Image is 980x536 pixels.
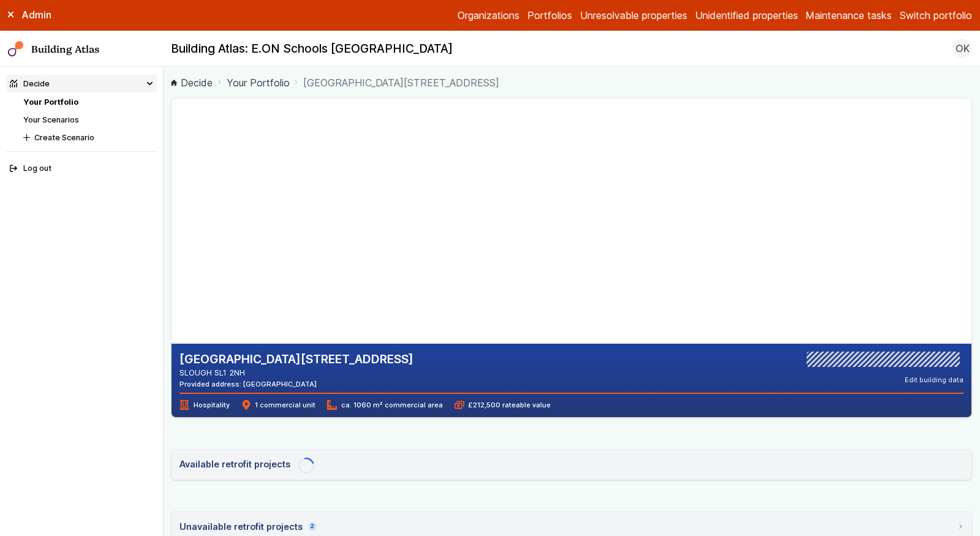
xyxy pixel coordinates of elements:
[179,352,413,368] h2: [GEOGRAPHIC_DATA][STREET_ADDRESS]
[179,458,290,471] h3: Available retrofit projects
[454,400,551,410] span: £212,500 rateable value
[10,78,50,89] div: Decide
[327,400,442,410] span: ca. 1060 m² commercial area
[179,520,316,534] div: Unavailable retrofit projects
[458,8,519,23] a: Organizations
[695,8,798,23] a: Unidentified properties
[23,97,78,107] a: Your Portfolio
[952,39,972,58] button: OK
[20,129,157,146] button: Create Scenario
[905,375,963,385] button: Edit building data
[956,41,970,56] span: OK
[6,160,157,178] button: Log out
[179,367,413,379] address: SLOUGH SL1 2NH
[8,41,24,57] img: main-0bbd2752.svg
[309,523,316,530] span: 2
[179,400,229,410] span: Hospitality
[179,379,413,389] div: Provided address: [GEOGRAPHIC_DATA]
[303,75,499,90] span: [GEOGRAPHIC_DATA][STREET_ADDRESS]
[23,115,79,124] a: Your Scenarios
[171,75,213,90] a: Decide
[227,75,290,90] a: Your Portfolio
[900,8,972,23] button: Switch portfolio
[6,75,157,92] summary: Decide
[805,8,892,23] a: Maintenance tasks
[527,8,572,23] a: Portfolios
[580,8,687,23] a: Unresolvable properties
[171,450,972,480] a: Available retrofit projects
[171,41,453,57] h2: Building Atlas: E.ON Schools [GEOGRAPHIC_DATA]
[241,400,315,410] span: 1 commercial unit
